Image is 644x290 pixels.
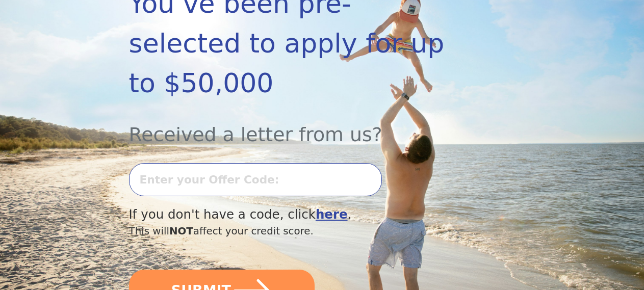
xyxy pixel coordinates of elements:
input: Enter your Offer Code: [129,163,382,196]
div: If you don't have a code, click . [129,205,457,224]
a: here [316,207,348,222]
span: NOT [169,225,193,237]
div: Received a letter from us? [129,103,457,149]
div: This will affect your credit score. [129,224,457,239]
